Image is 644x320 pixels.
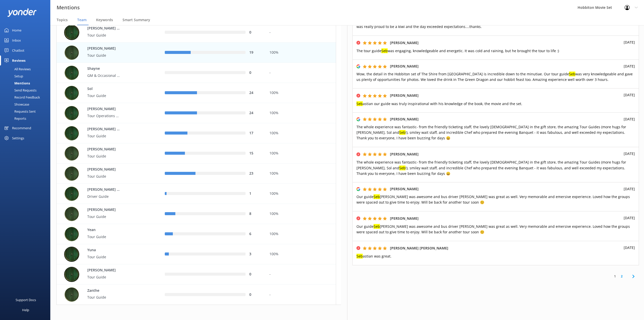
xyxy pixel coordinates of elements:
[390,186,419,192] h5: [PERSON_NAME]
[356,224,630,234] span: Our guide [PERSON_NAME] was awesome and bus driver [PERSON_NAME] was great as well. Very memorabl...
[64,247,79,262] img: 779-1743193311.jpg
[390,116,419,122] h5: [PERSON_NAME]
[569,72,575,76] mark: Seb
[87,174,120,179] p: Tour Guide
[64,45,79,60] img: 538-1712203390.png
[3,108,36,115] div: Requests Sent
[87,73,120,78] p: GM & Occasional Tour Guide
[269,110,332,116] div: 100%
[96,17,113,22] span: Keywords
[390,245,448,251] h5: [PERSON_NAME] [PERSON_NAME]
[3,108,50,115] a: Requests Sent
[249,151,262,156] div: 15
[87,26,120,31] p: [PERSON_NAME] ([GEOGRAPHIC_DATA])
[56,123,336,143] div: row
[8,8,36,17] img: yonder-white-logo.png
[3,101,50,108] a: Showcase
[87,187,120,193] p: [PERSON_NAME] (Tee)
[87,153,120,159] p: Tour Guide
[624,116,635,122] p: [DATE]
[64,206,79,221] img: 538-1743200694.png
[356,194,630,205] span: Our guide [PERSON_NAME] was awesome and bus driver [PERSON_NAME] was great as well. Very memorabl...
[356,254,391,259] span: astian was great.
[374,194,380,199] mark: Seb
[16,295,36,305] div: Support Docs
[269,191,332,197] div: 100%
[56,184,336,204] div: row
[249,251,262,257] div: 3
[624,92,635,98] p: [DATE]
[249,231,262,237] div: 6
[56,244,336,264] div: row
[87,214,120,219] p: Tour Guide
[57,4,80,12] h3: Mentions
[87,247,120,253] p: Yuna
[269,90,332,96] div: 100%
[624,215,635,221] p: [DATE]
[64,166,79,181] img: 538-1737945325.png
[3,94,40,101] div: Record Feedback
[390,216,419,221] h5: [PERSON_NAME]
[3,94,50,101] a: Record Feedback
[249,191,262,197] div: 1
[3,87,50,94] a: Send Requests
[356,101,522,106] span: astian our guide was truly inspirational with his knowledge of the book, the movie and the set.
[269,171,332,176] div: 100%
[249,70,262,76] div: 0
[56,284,336,305] div: row
[612,274,618,279] a: 1
[64,227,79,242] img: 236-1716259556.png
[64,106,79,121] img: 71-1628463073.png
[269,272,332,277] div: -
[3,66,31,73] div: All Reviews
[269,50,332,55] div: 100%
[87,254,120,260] p: Tour Guide
[64,287,79,302] img: 363-1671500857.png
[269,131,332,136] div: 100%
[12,25,21,35] div: Home
[87,33,120,38] p: Tour Guide
[64,267,79,282] img: 779-1736375202.jpg
[374,224,380,229] mark: Seb
[269,251,332,257] div: 100%
[87,288,120,293] p: Zanthe
[399,130,406,135] mark: Seb
[12,133,24,143] div: Settings
[3,87,36,94] div: Send Requests
[56,204,336,224] div: row
[3,115,50,122] a: Reports
[618,274,625,279] a: 2
[87,53,120,58] p: Tour Guide
[249,30,262,35] div: 0
[390,93,419,98] h5: [PERSON_NAME]
[249,110,262,116] div: 24
[3,101,29,108] div: Showcase
[249,50,262,55] div: 19
[12,35,21,45] div: Inbox
[269,231,332,237] div: 100%
[12,45,24,55] div: Chatbot
[56,143,336,164] div: row
[87,207,120,213] p: [PERSON_NAME]
[249,211,262,217] div: 8
[56,164,336,184] div: row
[77,17,87,22] span: Team
[87,126,120,132] p: [PERSON_NAME] ([PERSON_NAME])
[624,245,635,250] p: [DATE]
[624,40,635,45] p: [DATE]
[3,73,23,80] div: Setup
[249,90,262,96] div: 24
[64,25,79,40] img: 779-1755649243.jpg
[56,22,336,43] div: row
[87,234,120,240] p: Tour Guide
[624,186,635,192] p: [DATE]
[269,151,332,156] div: 100%
[399,166,406,170] mark: Seb
[624,63,635,69] p: [DATE]
[269,292,332,297] div: -
[87,167,120,172] p: [PERSON_NAME]
[64,65,79,80] img: 71-1628463063.png
[3,80,30,87] div: Mentions
[56,264,336,284] div: row
[12,55,25,66] div: Reviews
